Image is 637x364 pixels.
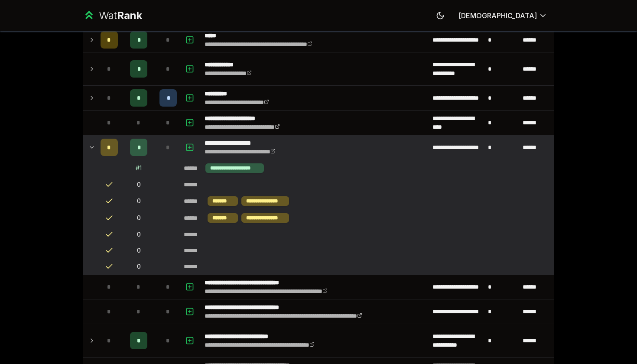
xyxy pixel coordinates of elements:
td: 0 [121,259,156,274]
td: 0 [121,177,156,192]
a: WatRank [83,9,142,23]
span: Rank [117,9,142,22]
td: 0 [121,243,156,258]
span: [DEMOGRAPHIC_DATA] [458,10,537,21]
button: [DEMOGRAPHIC_DATA] [452,8,554,23]
td: 0 [121,227,156,242]
div: Wat [99,9,142,23]
div: # 1 [136,164,142,172]
td: 0 [121,210,156,226]
td: 0 [121,193,156,209]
